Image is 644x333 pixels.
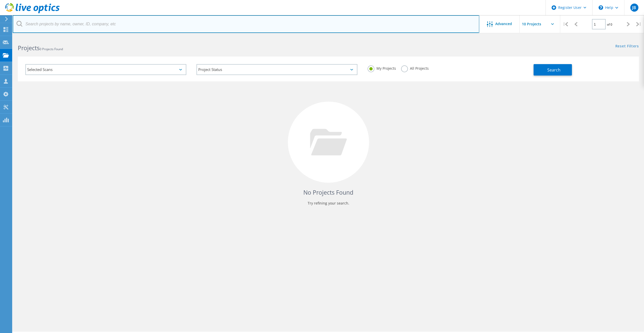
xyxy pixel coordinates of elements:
a: Live Optics Dashboard [5,11,60,14]
label: All Projects [401,65,429,70]
span: 0 Projects Found [40,47,63,51]
div: Selected Scans [25,64,186,75]
p: Try refining your search. [23,199,634,207]
span: Search [547,67,560,73]
b: Projects [18,44,40,52]
svg: \n [599,5,603,10]
a: Reset Filters [615,44,639,49]
span: Advanced [495,22,512,26]
label: My Projects [368,65,396,70]
span: of 0 [607,22,612,27]
button: Search [534,64,572,76]
div: | [634,15,644,33]
div: | [560,15,571,33]
div: Project Status [196,64,357,75]
h4: No Projects Found [23,188,634,197]
span: JB [632,6,636,10]
input: Search projects by name, owner, ID, company, etc [13,15,479,33]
